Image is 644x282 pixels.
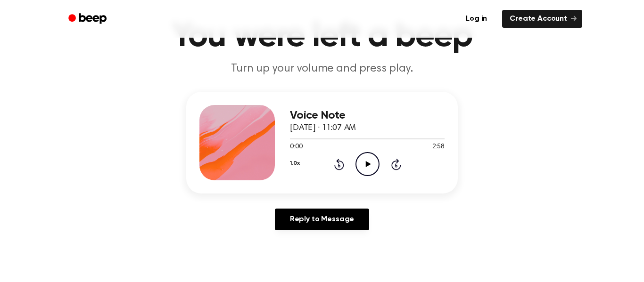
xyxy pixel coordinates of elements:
a: Beep [62,10,115,28]
a: Log in [456,8,496,30]
h3: Voice Note [290,109,445,122]
a: Create Account [502,10,582,28]
span: 0:00 [290,142,302,152]
span: 2:58 [432,142,445,152]
button: 1.0x [290,155,299,171]
p: Turn up your volume and press play. [141,61,503,77]
span: [DATE] · 11:07 AM [290,124,356,132]
a: Reply to Message [275,209,369,230]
